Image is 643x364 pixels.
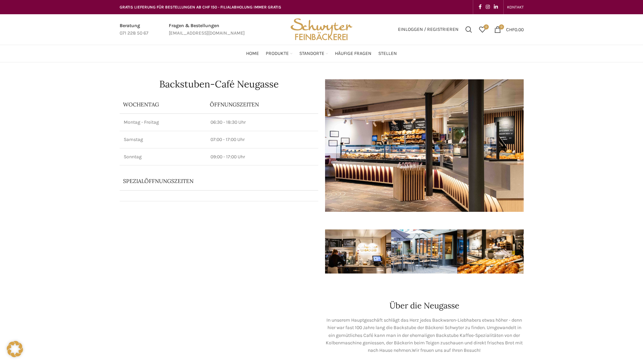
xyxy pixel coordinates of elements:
span: KONTAKT [507,5,524,9]
img: schwyter-10 [523,229,589,274]
a: Infobox link [120,22,148,37]
div: Secondary navigation [504,0,527,14]
span: CHF [506,26,515,32]
span: Standorte [299,50,324,57]
span: Produkte [266,50,289,57]
a: Infobox link [169,22,245,37]
p: In unserem Hauptgeschäft schlägt das Herz jedes Backwaren-Liebhabers etwas höher - denn hier war ... [325,317,524,355]
p: ÖFFNUNGSZEITEN [210,101,315,108]
p: 07:00 - 17:00 Uhr [210,136,314,143]
a: Site logo [288,26,355,32]
a: Stellen [378,47,397,60]
div: Meine Wunschliste [476,23,489,36]
p: Montag - Freitag [124,119,202,126]
bdi: 0.00 [506,26,524,32]
span: 0 [499,24,504,29]
p: Sonntag [124,154,202,160]
span: Stellen [378,50,397,57]
img: schwyter-17 [325,229,391,274]
a: 0 CHF0.00 [491,23,527,36]
img: Bäckerei Schwyter [288,14,355,45]
a: Facebook social link [477,2,484,12]
span: Wir freuen uns auf Ihren Besuch! [412,347,481,353]
h1: Backstuben-Café Neugasse [120,79,318,89]
p: 06:30 - 18:30 Uhr [210,119,314,126]
img: schwyter-61 [391,229,457,274]
span: Home [246,50,259,57]
a: Häufige Fragen [335,47,371,60]
a: Standorte [299,47,328,60]
p: Spezialöffnungszeiten [123,177,296,185]
a: Linkedin social link [492,2,500,12]
a: Home [246,47,259,60]
span: Häufige Fragen [335,50,371,57]
p: 09:00 - 17:00 Uhr [210,154,314,160]
a: KONTAKT [507,0,524,14]
a: Produkte [266,47,293,60]
a: 0 [476,23,489,36]
div: Main navigation [116,47,527,60]
span: GRATIS LIEFERUNG FÜR BESTELLUNGEN AB CHF 150 - FILIALABHOLUNG IMMER GRATIS [120,5,281,9]
p: Wochentag [123,101,203,108]
a: Instagram social link [484,2,492,12]
span: 0 [484,24,489,29]
span: Einloggen / Registrieren [398,27,459,32]
a: Suchen [462,23,476,36]
img: schwyter-12 [457,229,523,274]
p: Samstag [124,136,202,143]
h2: Über die Neugasse [325,302,524,310]
a: Einloggen / Registrieren [395,23,462,36]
